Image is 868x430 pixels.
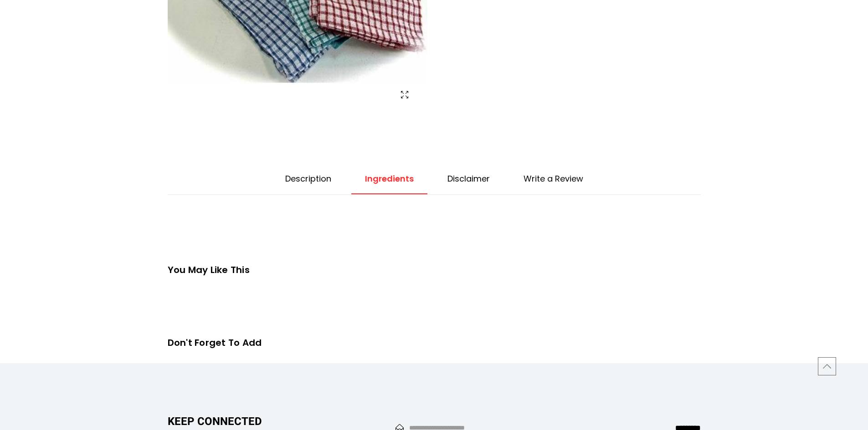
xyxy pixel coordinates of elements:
[351,173,427,194] a: Ingredients
[168,415,382,429] h2: keep connected
[168,338,701,347] h2: Don't Forget To Add
[510,173,597,194] a: Write a Review
[168,265,701,274] h2: You May Like This
[434,173,503,194] a: Disclaimer
[272,173,345,194] a: Description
